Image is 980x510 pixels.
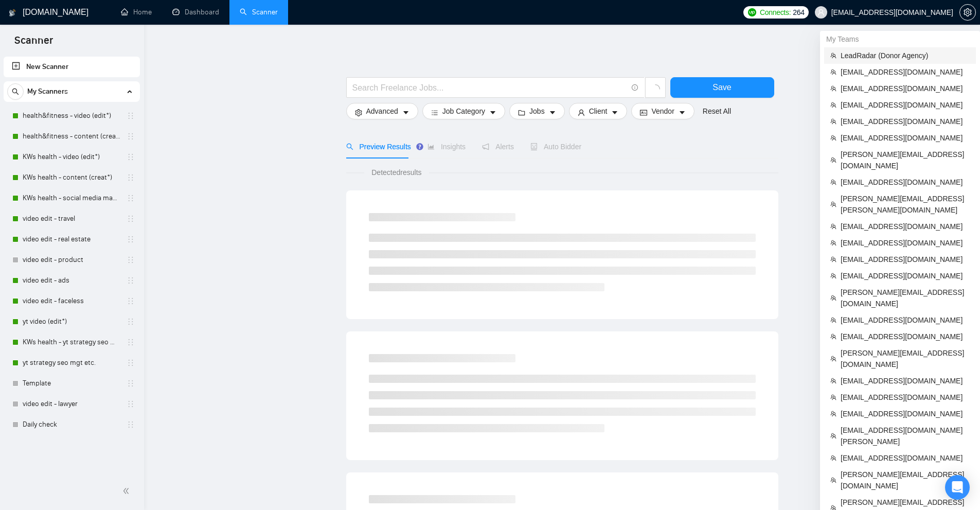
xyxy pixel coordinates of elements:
a: video edit - faceless [23,291,120,311]
a: health&fitness - content (creat*) [23,126,120,147]
span: Connects: [760,7,791,18]
span: search [8,88,23,95]
span: team [830,52,836,59]
span: [EMAIL_ADDRESS][DOMAIN_NAME] [841,375,970,386]
a: New Scanner [12,57,132,77]
span: [EMAIL_ADDRESS][DOMAIN_NAME] [841,237,970,249]
span: team [830,378,836,384]
div: Open Intercom Messenger [945,475,970,500]
span: team [830,333,836,340]
span: robot [530,143,538,150]
span: holder [127,112,135,120]
span: [EMAIL_ADDRESS][DOMAIN_NAME] [841,270,970,282]
span: team [830,85,836,92]
span: Job Category [442,105,485,117]
a: video edit - lawyer [23,394,120,414]
span: team [830,157,836,163]
span: holder [127,194,135,202]
span: Detected results [364,167,429,178]
span: [PERSON_NAME][EMAIL_ADDRESS][PERSON_NAME][DOMAIN_NAME] [841,193,970,216]
span: Vendor [651,105,674,117]
span: caret-down [549,109,556,116]
span: [EMAIL_ADDRESS][DOMAIN_NAME] [841,99,970,111]
button: barsJob Categorycaret-down [422,103,505,119]
span: team [830,411,836,417]
span: team [830,433,836,439]
span: team [830,394,836,400]
a: video edit - travel [23,208,120,229]
a: homeHome [121,8,152,16]
span: [EMAIL_ADDRESS][DOMAIN_NAME] [841,331,970,342]
span: holder [127,359,135,367]
span: caret-down [679,109,686,116]
input: Search Freelance Jobs... [352,81,627,94]
span: [PERSON_NAME][EMAIL_ADDRESS][DOMAIN_NAME] [841,469,970,491]
span: [EMAIL_ADDRESS][DOMAIN_NAME] [841,177,970,188]
span: caret-down [402,109,409,116]
span: holder [127,132,135,140]
span: holder [127,297,135,305]
span: team [830,317,836,323]
span: Auto Bidder [530,143,581,151]
button: userClientcaret-down [569,103,628,119]
li: New Scanner [4,57,140,77]
span: holder [127,338,135,346]
span: setting [960,8,975,16]
span: [EMAIL_ADDRESS][DOMAIN_NAME] [841,314,970,326]
span: [EMAIL_ADDRESS][DOMAIN_NAME] [841,254,970,265]
span: team [830,240,836,246]
span: holder [127,215,135,223]
a: searchScanner [240,8,278,16]
span: [PERSON_NAME][EMAIL_ADDRESS][DOMAIN_NAME] [841,347,970,370]
button: folderJobscaret-down [509,103,565,119]
a: health&fitness - video (edit*) [23,105,120,126]
div: Tooltip anchor [415,142,424,151]
span: setting [355,109,362,116]
span: team [830,179,836,185]
span: area-chart [427,143,435,150]
button: setting [959,4,976,21]
span: holder [127,173,135,182]
span: [EMAIL_ADDRESS][DOMAIN_NAME][PERSON_NAME] [841,425,970,447]
li: My Scanners [4,81,140,435]
a: Template [23,373,120,394]
span: search [346,143,353,150]
span: info-circle [632,84,638,91]
span: team [830,118,836,125]
a: yt video (edit*) [23,311,120,332]
button: search [7,83,24,100]
span: team [830,455,836,461]
span: 264 [793,7,804,18]
span: team [830,477,836,483]
span: team [830,256,836,262]
a: KWs health - content (creat*) [23,167,120,188]
span: caret-down [611,109,618,116]
span: team [830,273,836,279]
img: upwork-logo.png [748,8,756,16]
span: user [817,9,825,16]
a: Reset All [703,105,731,117]
span: Alerts [482,143,514,151]
span: holder [127,153,135,161]
span: team [830,201,836,207]
span: caret-down [489,109,496,116]
a: video edit - real estate [23,229,120,250]
span: Advanced [366,105,398,117]
span: loading [651,84,660,94]
div: My Teams [820,31,980,47]
span: notification [482,143,489,150]
span: holder [127,256,135,264]
a: video edit - product [23,250,120,270]
span: Preview Results [346,143,411,151]
span: double-left [122,486,133,496]
span: [EMAIL_ADDRESS][DOMAIN_NAME] [841,408,970,419]
a: dashboardDashboard [172,8,219,16]
a: Daily check [23,414,120,435]
span: idcard [640,109,647,116]
button: idcardVendorcaret-down [631,103,694,119]
span: [EMAIL_ADDRESS][DOMAIN_NAME] [841,392,970,403]
span: [EMAIL_ADDRESS][DOMAIN_NAME] [841,132,970,144]
span: team [830,223,836,230]
span: holder [127,400,135,408]
span: LeadRadar (Donor Agency) [841,50,970,61]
